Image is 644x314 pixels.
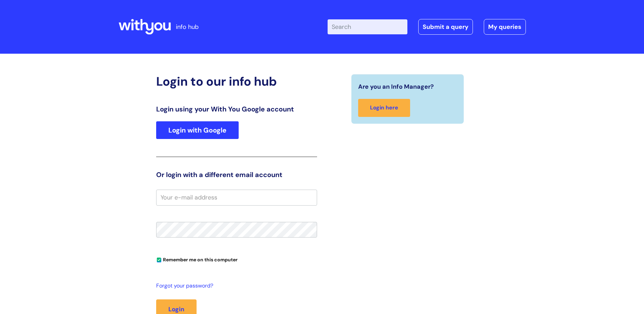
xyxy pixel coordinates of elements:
span: Are you an Info Manager? [358,81,434,92]
input: Your e-mail address [156,190,317,205]
a: Login here [358,99,410,117]
a: Forgot your password? [156,281,314,291]
div: You can uncheck this option if you're logging in from a shared device [156,254,317,265]
p: info hub [176,21,199,32]
input: Search [328,19,407,34]
label: Remember me on this computer [156,255,238,263]
a: Login with Google [156,121,239,139]
input: Remember me on this computer [157,258,161,262]
h3: Login using your With You Google account [156,105,317,113]
a: My queries [484,19,526,35]
h3: Or login with a different email account [156,171,317,179]
a: Submit a query [418,19,473,35]
h2: Login to our info hub [156,74,317,89]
